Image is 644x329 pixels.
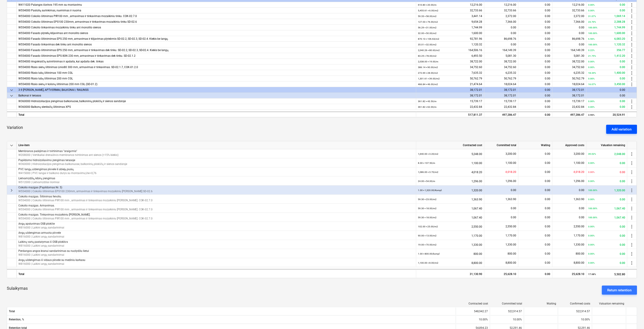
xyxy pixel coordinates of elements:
small: 35.01 × 32.00 / m2 [418,43,437,46]
span: keyboard_arrow_right [9,188,14,193]
div: 25,628.10 [553,269,587,278]
div: W554000 Rūsio lubų šiltinimas 100 mm CGL [18,70,414,76]
p: Angų uždengimas armuota plėvele [18,231,414,235]
div: 38,172.01 [416,87,484,93]
div: 0.00 [588,167,625,177]
span: 0.00 [545,3,550,6]
p: Membranos padėjimas ir tvirtinimas "sraigėmis" [18,149,414,153]
small: 8.00 × 137.50 / m [418,162,435,164]
span: 3,200.00 [506,152,516,155]
span: 0.00 [545,152,550,155]
span: more_vert [629,42,635,47]
span: 22,432.84 [572,105,585,108]
span: 1,100.00 [574,161,585,164]
span: more_vert [629,242,635,248]
small: 59.30 × 23.00 / m2 [418,198,437,201]
span: 86,698.76 [504,37,516,40]
div: 0.00 [588,177,625,186]
span: 0.00 [545,20,550,23]
div: 1,120.32 [418,42,482,47]
div: W554000 Fasado šiltinimimas EPS 250 mm, armavimas ir tinkavimas dek tinku. SD-02.2, SD-02.3, SD-0... [18,47,414,53]
div: 25,628.10 [484,269,518,278]
small: 100.00% [588,207,597,210]
div: 0.00 [587,87,627,93]
div: 12,216.00 [418,2,482,8]
div: 20,524.91 [588,112,625,118]
p: PVC langų uždengimas plėvele iš abiejų pusių [18,167,414,171]
span: more_vert [629,160,635,166]
p: Cokolio mazgas. Tinkavimas mozaikiniu [PERSON_NAME]. [18,213,414,217]
small: 127.03 × 76.00 / m2 [418,21,438,23]
span: 5,081.30 [506,54,516,57]
span: 0.00 [579,32,585,35]
span: 6,235.32 [506,71,516,74]
div: W554000 Cokolio šiltinimas PIR100 mm , armavimas ir tinkavimas mozaikiniu tinku. COK-02.7.0 [18,13,414,19]
span: more_vert [629,8,635,13]
div: 5,248.00 [418,149,482,159]
div: 522,914.57 [558,308,592,315]
span: 0.00 [545,207,550,210]
div: W554000 Pastolių surinkimas, nuėmimas ir nuoma [18,8,414,13]
div: W554000 Cokolio šiltinimas EPS100 230mm, armavimas ir tinkavimas mozaikiniu tinku SD-02.6 [18,19,414,25]
div: W554000 Cokolio tinkavimas mozaikiniu tinku ant monolito sienos [18,25,414,30]
span: more_vert [629,260,635,266]
p: Cokolio mazgas. Šiltinimas fenoliu. [18,195,414,199]
p: Cokolio mazgas. Armavimas. [18,204,414,208]
div: 22,432.84 [418,104,482,110]
small: 6.56% [588,38,595,40]
div: 0.00 [588,2,625,8]
span: more_vert [629,82,635,87]
span: more_vert [629,215,635,220]
small: 0.00% [588,162,595,164]
div: 0.00 [588,64,625,70]
div: W554000 Fasado šiltinimimas EPS 80N 230 mm, armavimas ir tinkavimas dek tinku. SD-02.1.2 [18,53,414,59]
small: 32.00 × 50.00 / m2 [418,32,437,34]
span: more_vert [629,233,635,238]
div: 6,493.50 [418,53,482,59]
div: 38,722.00 [418,59,482,64]
span: more_vert [629,36,635,42]
span: 2,372.00 [574,15,585,18]
div: W411020 Palangės išorinės 195 mm su montavimu [18,2,414,8]
div: 1,296.00 [418,177,482,186]
div: W554000 Rūsio sienų šiltinimas Linio80 300 mm, armavimas ir tinkavimas. SD-02.1.7, COK-01.2.0 [18,64,414,70]
div: Total [17,112,416,117]
span: 0.00 [545,15,550,18]
div: 38,172.01 [484,93,518,98]
small: 21.75% [588,55,596,57]
small: 31.07% [588,15,596,17]
span: more_vert [629,14,635,19]
span: 5,081.30 [574,54,585,57]
p: Variation [7,125,23,130]
p: W554000 | Cokolio šiltinimas PIR100 mm , armavimas ir tinkavimas mozaikiniu [PERSON_NAME]. COK-02... [18,199,414,202]
p: Cokolio mazgas (Papildomas Nr. 5) [18,186,414,189]
div: W554000 Fasado šiltinimimas EPS 250 mm, armavimas ir klijavimas plytelėmis SD-02.2, SD-02.3, SD-0... [18,36,414,42]
span: 22,432.84 [504,105,516,108]
div: 38,172.01 [416,93,484,98]
span: 38,722.00 [504,60,516,63]
div: 164,506.16 [418,47,482,53]
span: 0.00 [511,216,516,219]
span: 32,733.66 [572,9,585,12]
div: 1,067.40 [418,213,482,222]
span: 7,366.00 [574,20,585,23]
span: 12,216.00 [572,3,585,6]
span: 0.00 [579,189,585,192]
span: more_vert [629,151,635,157]
small: 100.00% [588,26,597,29]
span: 0.00 [545,216,550,219]
p: W415000 | PVC langai ir balkono durys su montavimu,Uw=0,76 [18,171,414,175]
span: 0.00 [545,60,550,63]
div: 0.00 [587,93,627,98]
span: more_vert [629,188,635,193]
small: 361.82 × 62.00 / m [418,106,437,108]
p: W554000 | Cokolio šiltinimas PIR100 mm , armavimas ir tinkavimas mozaikiniu [PERSON_NAME]. COK-02... [18,208,414,211]
small: 3.96% [588,114,595,116]
span: 0.00 [511,43,516,46]
div: 1,363.90 [418,195,482,204]
span: 86,698.76 [572,37,585,40]
div: 548,942.27 [456,308,490,315]
div: Line-item [17,141,416,149]
span: more_vert [629,70,635,76]
span: more_vert [629,48,635,53]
